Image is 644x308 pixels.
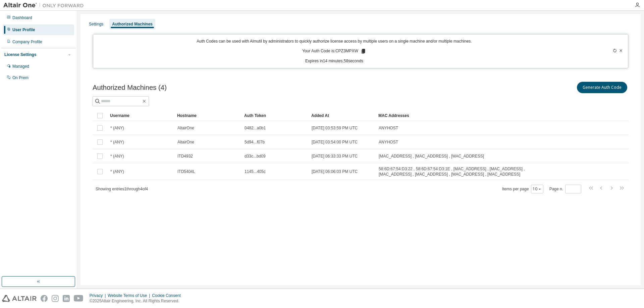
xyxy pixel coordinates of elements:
[41,295,48,302] img: facebook.svg
[93,84,167,91] span: Authorized Machines (4)
[549,185,581,193] span: Page n.
[312,153,358,159] span: [DATE] 06:33:33 PM UTC
[110,110,172,121] div: Username
[533,186,542,192] button: 10
[245,125,266,131] span: 0482...a0b1
[312,139,358,145] span: [DATE] 03:54:00 PM UTC
[177,169,195,174] span: ITD5404L
[110,125,124,131] span: * (ANY)
[110,153,124,159] span: * (ANY)
[379,153,484,159] span: [MAC_ADDRESS] , [MAC_ADDRESS] , [MAC_ADDRESS]
[52,295,59,302] img: instagram.svg
[12,15,32,20] div: Dashboard
[2,295,37,302] img: altair_logo.svg
[379,125,398,131] span: ANYHOST
[378,110,558,121] div: MAC Addresses
[177,125,194,131] span: AltairOne
[312,169,358,174] span: [DATE] 06:06:03 PM UTC
[244,110,306,121] div: Auth Token
[311,110,373,121] div: Added At
[245,153,266,159] span: d33c...bd09
[97,39,572,44] p: Auth Codes can be used with Almutil by administrators to quickly authorize license access by mult...
[245,169,266,174] span: 1145...405c
[302,48,366,54] p: Your Auth Code is: CPZ3MPXW
[90,298,185,304] p: © 2025 Altair Engineering, Inc. All Rights Reserved.
[177,153,193,159] span: ITD4932
[74,295,84,302] img: youtube.svg
[12,27,35,33] div: User Profile
[177,139,194,145] span: AltairOne
[108,293,152,298] div: Website Terms of Use
[12,75,29,80] div: On Prem
[90,293,108,298] div: Privacy
[152,293,184,298] div: Cookie Consent
[110,169,124,174] span: * (ANY)
[12,64,29,69] div: Managed
[577,82,627,93] button: Generate Auth Code
[379,166,558,177] span: 58:6D:67:54:D3:22 , 58:6D:67:54:D3:1E , [MAC_ADDRESS] , [MAC_ADDRESS] , [MAC_ADDRESS] , [MAC_ADDR...
[63,295,70,302] img: linkedin.svg
[177,110,239,121] div: Hostname
[4,52,36,57] div: License Settings
[97,58,572,64] p: Expires in 14 minutes, 58 seconds
[112,21,153,27] div: Authorized Machines
[379,139,398,145] span: ANYHOST
[96,187,148,191] span: Showing entries 1 through 4 of 4
[110,139,124,145] span: * (ANY)
[3,2,87,9] img: Altair One
[502,185,543,193] span: Items per page
[89,21,103,27] div: Settings
[245,139,265,145] span: 5d94...f07b
[312,125,358,131] span: [DATE] 03:53:59 PM UTC
[12,39,42,45] div: Company Profile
